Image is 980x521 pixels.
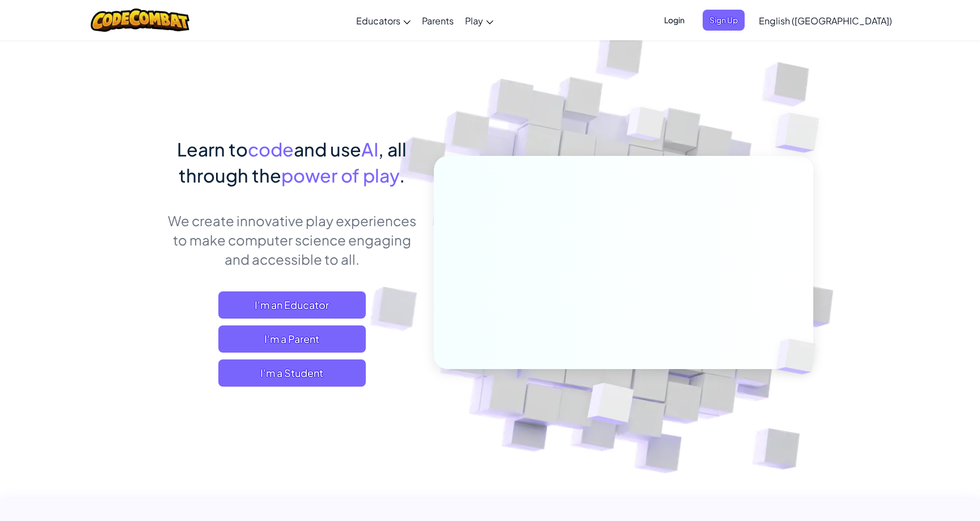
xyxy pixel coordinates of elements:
[459,5,499,36] a: Play
[167,211,417,269] p: We create innovative play experiences to make computer science engaging and accessible to all.
[758,315,843,398] img: Overlap cubes
[399,164,405,187] span: .
[753,5,898,36] a: English ([GEOGRAPHIC_DATA])
[218,359,366,387] button: I'm a Student
[606,84,687,169] img: Overlap cubes
[465,15,483,27] span: Play
[753,85,851,181] img: Overlap cubes
[703,10,745,31] button: Sign Up
[416,5,459,36] a: Parents
[218,325,366,353] a: I'm a Parent
[759,15,892,27] span: English ([GEOGRAPHIC_DATA])
[657,10,691,31] button: Login
[177,138,248,160] span: Learn to
[281,164,399,187] span: power of play
[218,291,366,319] a: I'm an Educator
[356,15,400,27] span: Educators
[294,138,361,160] span: and use
[248,138,294,160] span: code
[91,9,190,32] img: CodeCombat logo
[560,359,661,453] img: Overlap cubes
[350,5,416,36] a: Educators
[361,138,378,160] span: AI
